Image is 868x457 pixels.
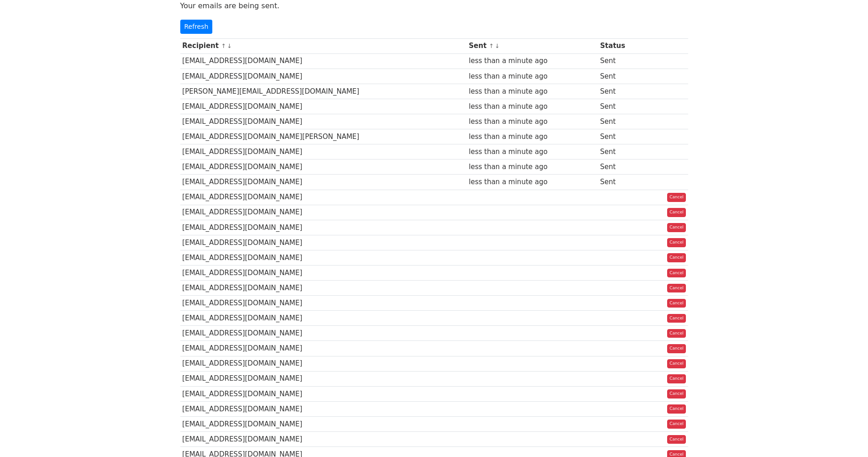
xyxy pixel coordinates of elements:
[667,420,686,429] a: Cancel
[667,238,686,247] a: Cancel
[667,253,686,262] a: Cancel
[667,435,686,444] a: Cancel
[598,159,645,175] td: Sent
[469,86,595,97] div: less than a minute ago
[180,235,467,250] td: [EMAIL_ADDRESS][DOMAIN_NAME]
[227,43,232,49] a: ↓
[667,404,686,414] a: Cancel
[180,69,467,84] td: [EMAIL_ADDRESS][DOMAIN_NAME]
[180,205,467,220] td: [EMAIL_ADDRESS][DOMAIN_NAME]
[180,84,467,99] td: [PERSON_NAME][EMAIL_ADDRESS][DOMAIN_NAME]
[180,99,467,114] td: [EMAIL_ADDRESS][DOMAIN_NAME]
[667,329,686,338] a: Cancel
[180,416,467,431] td: [EMAIL_ADDRESS][DOMAIN_NAME]
[180,356,467,371] td: [EMAIL_ADDRESS][DOMAIN_NAME]
[469,56,595,66] div: less than a minute ago
[495,43,500,49] a: ↓
[667,344,686,353] a: Cancel
[180,53,467,69] td: [EMAIL_ADDRESS][DOMAIN_NAME]
[667,374,686,383] a: Cancel
[180,114,467,129] td: [EMAIL_ADDRESS][DOMAIN_NAME]
[180,250,467,265] td: [EMAIL_ADDRESS][DOMAIN_NAME]
[180,144,467,159] td: [EMAIL_ADDRESS][DOMAIN_NAME]
[180,38,467,53] th: Recipient
[469,177,595,187] div: less than a minute ago
[180,266,467,281] td: [EMAIL_ADDRESS][DOMAIN_NAME]
[667,208,686,217] a: Cancel
[180,220,467,235] td: [EMAIL_ADDRESS][DOMAIN_NAME]
[598,99,645,114] td: Sent
[180,371,467,386] td: [EMAIL_ADDRESS][DOMAIN_NAME]
[469,101,595,112] div: less than a minute ago
[667,223,686,232] a: Cancel
[598,84,645,99] td: Sent
[180,190,467,205] td: [EMAIL_ADDRESS][DOMAIN_NAME]
[598,175,645,190] td: Sent
[180,341,467,356] td: [EMAIL_ADDRESS][DOMAIN_NAME]
[667,299,686,308] a: Cancel
[180,296,467,311] td: [EMAIL_ADDRESS][DOMAIN_NAME]
[469,132,595,142] div: less than a minute ago
[598,129,645,144] td: Sent
[180,432,467,447] td: [EMAIL_ADDRESS][DOMAIN_NAME]
[469,147,595,157] div: less than a minute ago
[180,386,467,401] td: [EMAIL_ADDRESS][DOMAIN_NAME]
[598,114,645,129] td: Sent
[180,281,467,296] td: [EMAIL_ADDRESS][DOMAIN_NAME]
[667,359,686,368] a: Cancel
[667,193,686,202] a: Cancel
[180,159,467,175] td: [EMAIL_ADDRESS][DOMAIN_NAME]
[469,117,595,127] div: less than a minute ago
[598,69,645,84] td: Sent
[180,326,467,341] td: [EMAIL_ADDRESS][DOMAIN_NAME]
[180,129,467,144] td: [EMAIL_ADDRESS][DOMAIN_NAME][PERSON_NAME]
[469,162,595,172] div: less than a minute ago
[598,144,645,159] td: Sent
[221,43,226,49] a: ↑
[469,71,595,82] div: less than a minute ago
[180,311,467,326] td: [EMAIL_ADDRESS][DOMAIN_NAME]
[822,413,868,457] div: Widget de chat
[667,269,686,278] a: Cancel
[822,413,868,457] iframe: Chat Widget
[667,284,686,293] a: Cancel
[180,175,467,190] td: [EMAIL_ADDRESS][DOMAIN_NAME]
[180,401,467,416] td: [EMAIL_ADDRESS][DOMAIN_NAME]
[667,314,686,323] a: Cancel
[598,53,645,69] td: Sent
[598,38,645,53] th: Status
[667,389,686,399] a: Cancel
[467,38,598,53] th: Sent
[180,20,213,34] a: Refresh
[180,1,688,11] p: Your emails are being sent.
[489,43,494,49] a: ↑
